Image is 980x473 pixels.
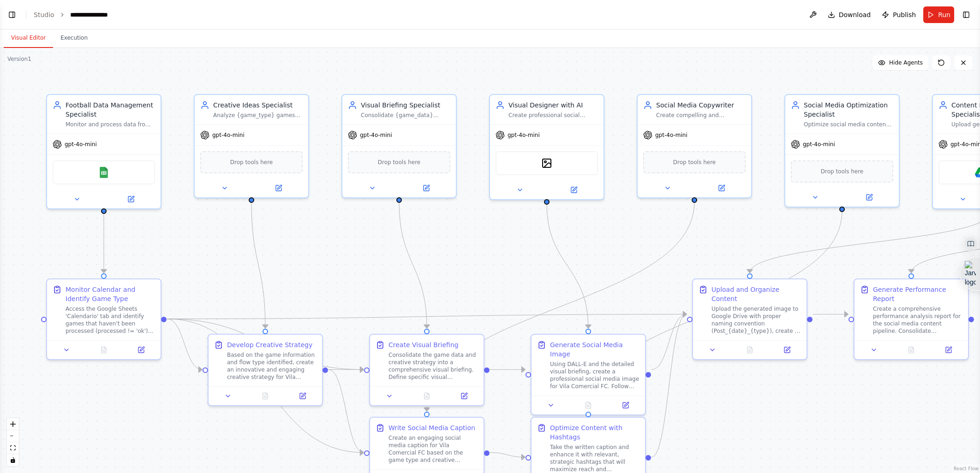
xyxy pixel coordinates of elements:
div: Generate Performance Report [873,285,962,303]
g: Edge from 1ec568c1-0ed6-4525-b071-e29ac543079e to 8a7ce75b-e76d-4de0-9982-a53ba2f55b53 [247,201,270,328]
div: Monitor Calendar and Identify Game TypeAccess the Google Sheets 'Calendario' tab and identify gam... [46,278,161,360]
div: React Flow controls [7,418,19,466]
button: zoom out [7,430,19,442]
button: No output available [730,344,770,355]
div: Create an engaging social media caption for Vila Comercial FC based on the game type and creative... [388,434,478,464]
g: Edge from 381ec368-f74e-4cf7-831d-0a27dd3471d7 to 92e94997-52e9-4931-83d5-dcda174ba60d [422,201,699,411]
button: No output available [407,390,447,402]
span: Drop tools here [821,167,864,176]
div: Creative Ideas Specialist [213,101,303,110]
button: Show left sidebar [6,8,18,21]
button: No output available [84,344,124,355]
g: Edge from 8a7ce75b-e76d-4de0-9982-a53ba2f55b53 to e3237a36-aca6-4b31-aa5e-65ab865cdb7c [329,365,364,374]
div: Creative Ideas SpecialistAnalyze {game_type} games for Vila Comercial FC and create innovative, e... [194,94,309,198]
button: Run [923,6,954,23]
button: Download [824,6,875,23]
div: Based on the game information and flow type identified, create an innovative and engaging creativ... [227,351,317,381]
span: gpt-4o-mini [360,131,392,139]
div: Visual Designer with AI [508,101,598,110]
div: Develop Creative Strategy [227,340,312,349]
g: Edge from e94d6d42-39bf-4be9-b638-ec8adf5ff8f8 to 8a7ce75b-e76d-4de0-9982-a53ba2f55b53 [167,314,202,374]
g: Edge from 666a6847-4668-48a2-885b-d92ee2ac4097 to d7bdbb79-5805-48b8-a3b0-e337bfa3266e [584,211,847,411]
div: Visual Briefing SpecialistConsolidate {game_data} information and create detailed visual briefing... [341,94,457,198]
button: toggle interactivity [7,454,19,466]
button: Visual Editor [4,29,53,48]
div: Take the written caption and enhance it with relevant, strategic hashtags that will maximize reac... [550,443,639,473]
div: Consolidate {game_data} information and create detailed visual briefings that define tone, colors... [361,112,450,119]
button: Publish [878,6,920,23]
span: Publish [893,10,916,19]
button: Open in side panel [843,192,895,203]
span: Drop tools here [230,158,273,167]
button: zoom in [7,418,19,430]
span: Download [839,10,871,19]
span: gpt-4o-mini [65,141,97,148]
g: Edge from 100e03d7-c1b9-4eb5-8351-88a3bced7621 to ce42477e-1612-40dc-81b7-bc8330923e51 [542,203,593,328]
span: gpt-4o-mini [655,131,687,139]
g: Edge from a1f97d2b-86a0-4651-9333-73837729782c to e3237a36-aca6-4b31-aa5e-65ab865cdb7c [394,201,431,328]
img: DallETool [541,158,552,169]
div: Generate Social Media Image [550,340,639,359]
button: Open in side panel [287,390,318,402]
button: No output available [892,344,931,355]
button: Open in side panel [252,183,305,194]
div: Create a comprehensive performance analysis report for the social media content pipeline. Consoli... [873,305,962,335]
div: Social Media Copywriter [656,101,746,110]
div: Version 1 [7,55,31,63]
button: Execution [53,29,95,48]
div: Social Media CopywriterCreate compelling and engaging captions for Vila Comercial FC social media... [637,94,752,198]
div: Optimize social media content by adding relevant hashtags (#VilaComercial, #FutebolAmador, #LigaJ... [804,121,893,128]
button: No output available [246,390,285,402]
button: Open in side panel [771,344,803,355]
button: Show right sidebar [960,8,973,21]
a: Studio [34,11,54,18]
div: Football Data Management SpecialistMonitor and process data from Google Sheets 'Calendario' tab f... [46,94,161,209]
div: Visual Designer with AICreate professional social media images for Vila Comercial FC using AI gen... [489,94,604,200]
g: Edge from e94d6d42-39bf-4be9-b638-ec8adf5ff8f8 to 08fc0890-dc9b-47d1-adbe-dbc2422efa9b [167,310,687,324]
g: Edge from 92e94997-52e9-4931-83d5-dcda174ba60d to d7bdbb79-5805-48b8-a3b0-e337bfa3266e [490,448,525,462]
g: Edge from d7bdbb79-5805-48b8-a3b0-e337bfa3266e to 08fc0890-dc9b-47d1-adbe-dbc2422efa9b [651,310,687,462]
div: Monitor Calendar and Identify Game Type [66,285,155,303]
div: Access the Google Sheets 'Calendario' tab and identify games that haven't been processed (process... [66,305,155,335]
g: Edge from 8200f3e2-dfea-4042-8837-4bee927ada93 to e94d6d42-39bf-4be9-b638-ec8adf5ff8f8 [99,213,108,273]
div: Create Visual BriefingConsolidate the game data and creative strategy into a comprehensive visual... [369,334,484,406]
span: gpt-4o-mini [212,131,245,139]
button: Open in side panel [125,344,157,355]
button: Open in side panel [548,184,600,195]
button: Hide Agents [872,55,928,70]
g: Edge from e3237a36-aca6-4b31-aa5e-65ab865cdb7c to ce42477e-1612-40dc-81b7-bc8330923e51 [490,365,525,374]
div: Upload and Organize ContentUpload the generated image to Google Drive with proper naming conventi... [692,278,807,360]
button: Open in side panel [610,400,641,411]
span: gpt-4o-mini [508,131,540,139]
span: gpt-4o-mini [803,141,835,148]
div: Using DALL-E and the detailed visual briefing, create a professional social media image for Vila ... [550,361,639,390]
div: Generate Performance ReportCreate a comprehensive performance analysis report for the social medi... [854,278,969,360]
div: Generate Social Media ImageUsing DALL-E and the detailed visual briefing, create a professional s... [531,334,646,415]
div: Create compelling and engaging captions for Vila Comercial FC social media posts, adapting tone a... [656,112,746,119]
a: React Flow attribution [954,466,979,471]
button: Open in side panel [400,183,452,194]
button: Open in side panel [105,194,157,205]
div: Football Data Management Specialist [66,101,155,119]
div: Visual Briefing Specialist [361,101,450,110]
div: Write Social Media Caption [388,423,475,432]
div: Social Media Optimization SpecialistOptimize social media content by adding relevant hashtags (#V... [784,94,900,207]
button: Open in side panel [448,390,480,402]
button: Open in side panel [932,344,964,355]
nav: breadcrumb [34,10,108,19]
img: Google Sheets [98,167,109,178]
button: fit view [7,442,19,454]
g: Edge from 8a7ce75b-e76d-4de0-9982-a53ba2f55b53 to 92e94997-52e9-4931-83d5-dcda174ba60d [329,365,364,457]
div: Monitor and process data from Google Sheets 'Calendario' tab for Vila Comercial FC, identifying p... [66,121,155,128]
div: Consolidate the game data and creative strategy into a comprehensive visual briefing. Define spec... [388,351,478,381]
span: Drop tools here [378,158,421,167]
div: Create professional social media images for Vila Comercial FC using AI generation tools, followin... [508,112,598,119]
div: Analyze {game_type} games for Vila Comercial FC and create innovative, engaging creative lines al... [213,112,303,119]
span: Run [938,10,950,19]
span: Hide Agents [889,59,923,66]
span: Drop tools here [673,158,716,167]
div: Upload the generated image to Google Drive with proper naming convention (Post_{date}_{type}), cr... [711,305,801,335]
div: Create Visual Briefing [388,340,459,349]
div: Social Media Optimization Specialist [804,101,893,119]
div: Optimize Content with Hashtags [550,423,639,442]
